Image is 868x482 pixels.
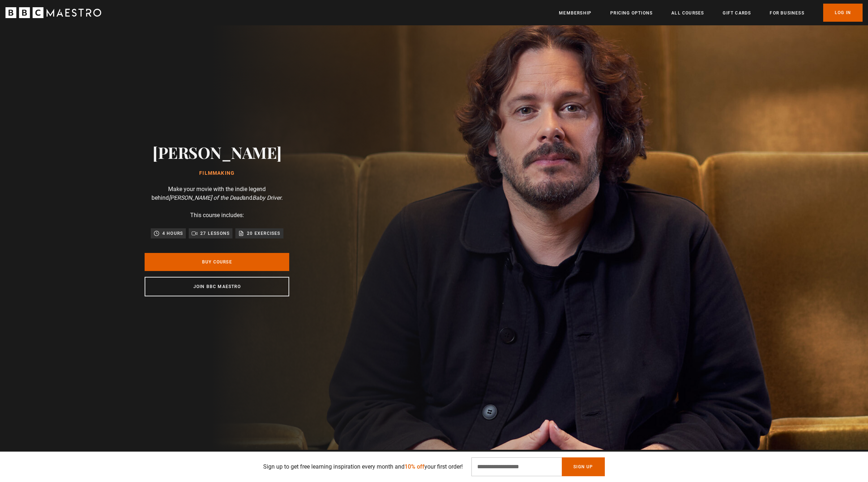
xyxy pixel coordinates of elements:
[405,463,424,470] span: 10% off
[723,9,751,17] a: Gift Cards
[153,143,282,161] h2: [PERSON_NAME]
[823,4,863,22] a: Log In
[252,194,281,201] i: Baby Driver
[770,9,804,17] a: For business
[247,230,280,237] p: 20 exercises
[145,253,289,271] a: Buy Course
[200,230,230,237] p: 27 lessons
[153,170,282,176] h1: Filmmaking
[263,462,463,471] p: Sign up to get free learning inspiration every month and your first order!
[169,194,243,201] i: [PERSON_NAME] of the Dead
[5,7,101,18] svg: BBC Maestro
[190,211,244,220] p: This course includes:
[610,9,653,17] a: Pricing Options
[145,277,289,296] a: Join BBC Maestro
[671,9,704,17] a: All Courses
[162,230,183,237] p: 4 hours
[145,185,289,202] p: Make your movie with the indie legend behind and .
[559,9,591,17] a: Membership
[559,4,863,22] nav: Primary
[562,457,604,476] button: Sign Up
